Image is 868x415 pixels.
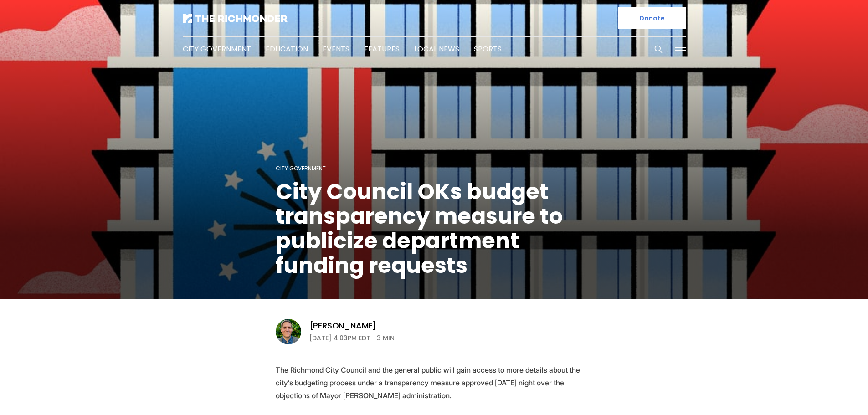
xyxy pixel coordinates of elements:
[377,333,395,343] span: 3 min
[183,14,288,23] img: The Richmonder
[276,164,326,172] a: City Government
[364,44,400,54] a: Features
[266,44,308,54] a: Education
[474,44,502,54] a: Sports
[309,333,370,343] time: [DATE] 4:03PM EDT
[652,42,665,56] button: Search this site
[183,44,251,54] a: City Government
[276,179,593,278] h1: City Council OKs budget transparency measure to publicize department funding requests
[791,370,868,415] iframe: portal-trigger
[414,44,459,54] a: Local News
[276,364,593,402] p: The Richmond City Council and the general public will gain access to more details about the city’...
[618,7,686,29] a: Donate
[323,44,349,54] a: Events
[276,319,301,344] img: Graham Moomaw
[309,320,377,331] a: [PERSON_NAME]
